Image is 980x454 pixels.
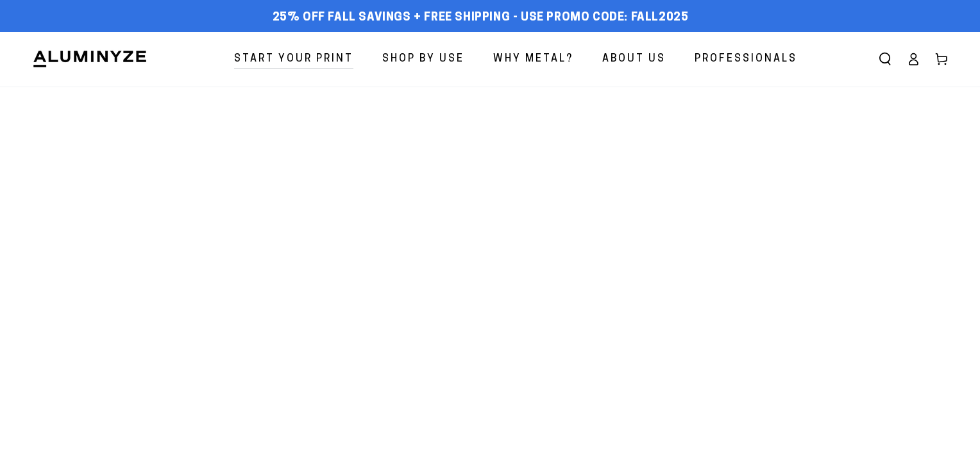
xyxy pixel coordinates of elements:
[871,45,899,73] summary: Search our site
[234,50,353,69] span: Start Your Print
[224,42,363,76] a: Start Your Print
[593,42,675,76] a: About Us
[484,42,583,76] a: Why Metal?
[493,50,573,69] span: Why Metal?
[32,49,148,69] img: Aluminyze
[602,50,666,69] span: About Us
[273,11,689,25] span: 25% off FALL Savings + Free Shipping - Use Promo Code: FALL2025
[685,42,807,76] a: Professionals
[373,42,474,76] a: Shop By Use
[382,50,464,69] span: Shop By Use
[695,50,797,69] span: Professionals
